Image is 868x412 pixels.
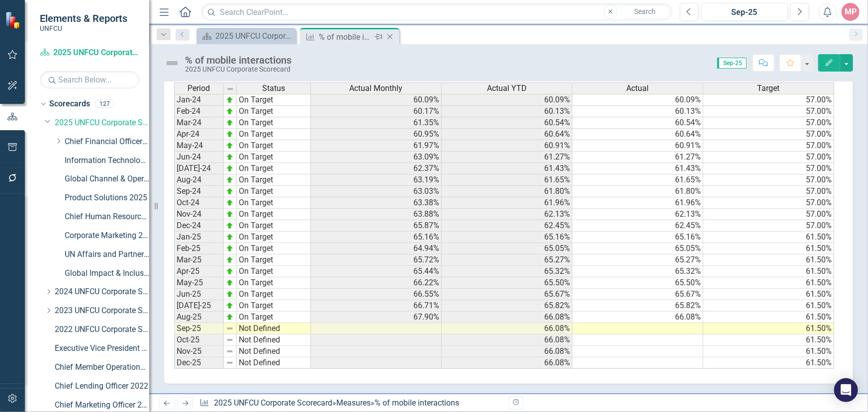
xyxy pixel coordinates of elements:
div: % of mobile interactions [185,55,291,66]
td: Nov-24 [174,209,224,220]
input: Search Below... [40,71,139,88]
input: Search ClearPoint... [201,3,672,21]
td: On Target [237,254,311,266]
td: 61.50% [703,232,834,243]
a: 2025 UNFCU Corporate Scorecard [55,117,149,129]
td: 60.64% [573,129,703,140]
td: Apr-24 [174,129,224,140]
td: 57.00% [703,152,834,163]
span: Status [262,84,285,93]
td: Not Defined [237,334,311,346]
td: Jan-25 [174,232,224,243]
td: Not Defined [237,323,311,334]
td: 61.50% [703,300,834,312]
img: zOikAAAAAElFTkSuQmCC [226,107,234,115]
td: 62.45% [442,220,573,232]
td: 66.08% [442,323,573,334]
button: Sep-25 [701,3,788,21]
a: 2025 UNFCU Corporate Balanced Scorecard [199,30,293,42]
td: On Target [237,243,311,254]
a: Information Technology & Security 2025 [65,155,149,166]
td: On Target [237,277,311,289]
td: 66.08% [442,346,573,357]
td: Aug-25 [174,312,224,323]
td: On Target [237,140,311,152]
td: 61.27% [442,152,573,163]
td: On Target [237,186,311,197]
td: On Target [237,232,311,243]
span: Search [634,7,656,15]
td: 65.72% [311,254,442,266]
td: 66.71% [311,300,442,312]
a: 2025 UNFCU Corporate Scorecard [40,47,139,59]
td: Mar-25 [174,254,224,266]
td: Jan-24 [174,94,224,106]
td: 60.17% [311,106,442,117]
img: zOikAAAAAElFTkSuQmCC [226,142,234,150]
td: On Target [237,209,311,220]
td: 57.00% [703,186,834,197]
td: 61.80% [442,186,573,197]
td: 57.00% [703,129,834,140]
img: zOikAAAAAElFTkSuQmCC [226,187,234,195]
td: 57.00% [703,140,834,152]
div: Sep-25 [705,6,785,18]
td: 65.82% [442,300,573,312]
a: Global Impact & Inclusion 2025 [65,268,149,279]
img: zOikAAAAAElFTkSuQmCC [226,256,234,264]
span: Actual [627,84,649,93]
td: 60.09% [573,94,703,106]
img: 8DAGhfEEPCf229AAAAAElFTkSuQmCC [226,85,234,93]
td: Dec-25 [174,357,224,369]
td: Oct-24 [174,197,224,209]
td: 62.37% [311,163,442,174]
td: 65.05% [442,243,573,254]
a: UN Affairs and Partnerships 2025 [65,249,149,260]
td: Feb-25 [174,243,224,254]
td: [DATE]-24 [174,163,224,174]
td: May-24 [174,140,224,152]
td: On Target [237,266,311,277]
td: 60.09% [311,94,442,106]
td: 65.67% [573,289,703,300]
a: Scorecards [49,98,90,110]
td: 66.08% [442,312,573,323]
td: 57.00% [703,197,834,209]
img: zOikAAAAAElFTkSuQmCC [226,290,234,298]
span: Target [758,84,780,93]
td: 61.50% [703,254,834,266]
td: 57.00% [703,106,834,117]
td: Mar-24 [174,117,224,129]
td: 65.05% [573,243,703,254]
td: 60.13% [442,106,573,117]
img: zOikAAAAAElFTkSuQmCC [226,222,234,230]
td: On Target [237,106,311,117]
span: Actual YTD [487,84,527,93]
img: ClearPoint Strategy [5,11,22,29]
img: zOikAAAAAElFTkSuQmCC [226,199,234,207]
img: zOikAAAAAElFTkSuQmCC [226,119,234,127]
td: 57.00% [703,220,834,232]
a: Chief Marketing Officer 2022 [55,400,149,411]
a: Chief Member Operations Officer 2022 [55,362,149,373]
td: 64.94% [311,243,442,254]
td: 65.50% [573,277,703,289]
div: 2025 UNFCU Corporate Balanced Scorecard [215,30,293,42]
td: On Target [237,220,311,232]
td: 66.55% [311,289,442,300]
td: Jun-24 [174,152,224,163]
td: 61.96% [442,197,573,209]
td: 61.80% [573,186,703,197]
td: On Target [237,152,311,163]
td: On Target [237,174,311,186]
td: 61.43% [573,163,703,174]
td: Nov-25 [174,346,224,357]
td: 63.03% [311,186,442,197]
td: 60.64% [442,129,573,140]
a: Global Channel & Operations 2025 [65,173,149,185]
a: 2023 UNFCU Corporate Scorecard [55,305,149,317]
td: 57.00% [703,163,834,174]
span: Actual Monthly [350,84,403,93]
td: 60.54% [573,117,703,129]
td: 61.50% [703,266,834,277]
